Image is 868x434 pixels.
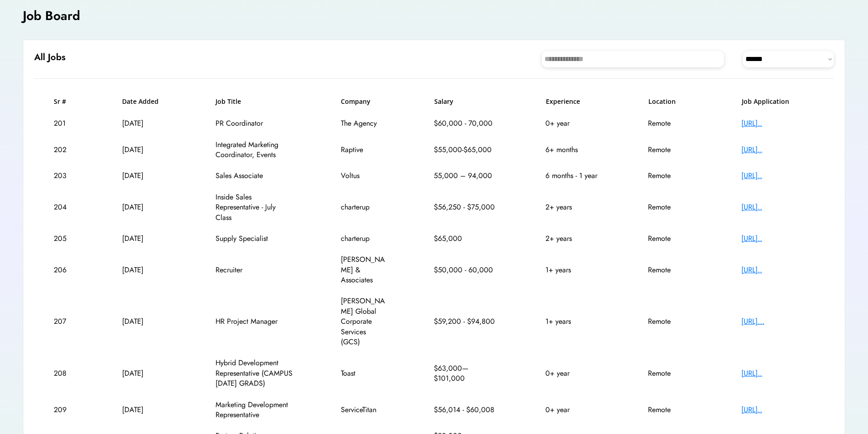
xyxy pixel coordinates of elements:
[434,118,498,128] div: $60,000 - 70,000
[216,192,293,223] div: Inside Sales Representative - July Class
[216,118,293,128] div: PR Coordinator
[741,234,814,244] div: [URL]..
[122,317,168,327] div: [DATE]
[545,368,600,378] div: 0+ year
[648,405,693,415] div: Remote
[54,171,74,181] div: 203
[341,405,386,415] div: ServiceTitan
[23,7,80,25] h4: Job Board
[341,171,386,181] div: Voltus
[54,118,74,128] div: 201
[341,368,386,378] div: Toast
[545,145,600,155] div: 6+ months
[434,234,498,244] div: $65,000
[54,202,74,212] div: 204
[741,202,814,212] div: [URL]..
[122,145,168,155] div: [DATE]
[341,202,386,212] div: charterup
[434,265,498,275] div: $50,000 - 60,000
[216,97,241,106] h6: Job Title
[434,171,498,181] div: 55,000 – 94,000
[122,368,168,378] div: [DATE]
[341,255,386,285] div: [PERSON_NAME] & Associates
[545,171,600,181] div: 6 months - 1 year
[122,202,168,212] div: [DATE]
[741,368,814,378] div: [URL]..
[648,118,693,128] div: Remote
[122,171,168,181] div: [DATE]
[545,202,600,212] div: 2+ years
[216,400,293,420] div: Marketing Development Representative
[434,363,498,384] div: $63,000—$101,000
[122,234,168,244] div: [DATE]
[434,97,498,106] h6: Salary
[742,97,815,106] h6: Job Application
[341,234,386,244] div: charterup
[216,358,293,388] div: Hybrid Development Representative (CAMPUS [DATE] GRADS)
[216,171,293,181] div: Sales Associate
[216,265,293,275] div: Recruiter
[546,97,601,106] h6: Experience
[54,145,74,155] div: 202
[54,265,74,275] div: 206
[54,405,74,415] div: 209
[122,405,168,415] div: [DATE]
[341,118,386,128] div: The Agency
[216,317,293,327] div: HR Project Manager
[545,405,600,415] div: 0+ year
[54,234,74,244] div: 205
[648,202,693,212] div: Remote
[648,265,693,275] div: Remote
[341,296,386,347] div: [PERSON_NAME] Global Corporate Services (GCS)
[545,118,600,128] div: 0+ year
[648,145,693,155] div: Remote
[434,317,498,327] div: $59,200 - $94,800
[341,97,386,106] h6: Company
[54,368,74,378] div: 208
[54,317,74,327] div: 207
[434,145,498,155] div: $55,000-$65,000
[216,140,293,160] div: Integrated Marketing Coordinator, Events
[122,265,168,275] div: [DATE]
[741,145,814,155] div: [URL]..
[434,405,498,415] div: $56,014 - $60,008
[54,97,74,106] h6: Sr #
[741,405,814,415] div: [URL]..
[545,234,600,244] div: 2+ years
[545,317,600,327] div: 1+ years
[122,97,168,106] h6: Date Added
[741,265,814,275] div: [URL]..
[648,368,693,378] div: Remote
[648,171,693,181] div: Remote
[34,51,66,64] h6: All Jobs
[741,171,814,181] div: [URL]..
[545,265,600,275] div: 1+ years
[648,234,693,244] div: Remote
[341,145,386,155] div: Raptive
[216,234,293,244] div: Supply Specialist
[648,97,694,106] h6: Location
[434,202,498,212] div: $56,250 - $75,000
[741,317,814,327] div: [URL]...
[741,118,814,128] div: [URL]..
[122,118,168,128] div: [DATE]
[648,317,693,327] div: Remote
